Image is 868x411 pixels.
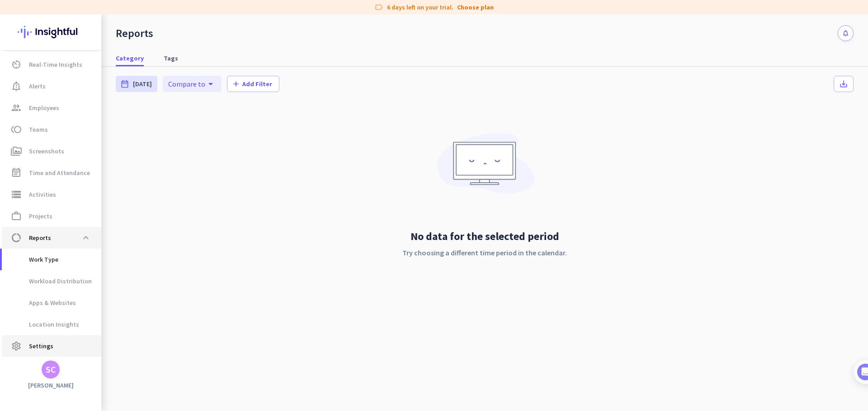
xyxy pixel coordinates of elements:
[2,314,101,335] a: Location Insights
[2,97,101,119] a: groupEmployees
[11,232,22,243] i: data_usage
[164,54,178,63] span: Tags
[402,229,567,244] h2: No data for the selected period
[29,167,90,178] span: Time and Attendance
[2,119,101,140] a: tollTeams
[2,75,101,97] a: notification_importantAlerts
[2,335,101,357] a: settingsSettings
[842,29,849,37] i: notifications
[11,146,22,157] i: perm_media
[29,102,59,113] span: Employees
[29,189,56,200] span: Activities
[2,227,101,249] a: data_usageReportsexpand_less
[834,76,854,92] button: save_alt
[402,247,567,258] p: Try choosing a different time period in the calendar.
[9,249,58,270] span: Work Type
[11,189,22,200] i: storage
[29,81,46,92] span: Alerts
[2,205,101,227] a: work_outlineProjects
[9,270,92,292] span: Workload Distribution
[11,341,22,351] i: settings
[838,25,854,41] button: notifications
[2,292,101,314] a: Apps & Websites
[2,140,101,162] a: perm_mediaScreenshots
[11,59,22,70] i: av_timer
[11,102,22,113] i: group
[11,211,22,222] i: work_outline
[18,14,84,50] img: Insightful logo
[433,126,537,207] img: No data
[116,54,144,63] span: Category
[120,79,129,88] i: date_range
[9,314,79,335] span: Location Insights
[9,292,76,314] span: Apps & Websites
[46,365,56,374] div: SC
[457,3,494,12] a: Choose plan
[231,79,241,88] i: add
[29,124,48,135] span: Teams
[11,81,22,92] i: notification_important
[29,146,64,157] span: Screenshots
[2,270,101,292] a: Workload Distribution
[168,79,205,88] span: Compare to
[78,230,94,246] button: expand_less
[374,3,383,12] i: label
[133,79,152,88] span: [DATE]
[2,54,101,75] a: av_timerReal-Time Insights
[11,167,22,178] i: event_note
[227,76,279,92] button: addAdd Filter
[2,184,101,205] a: storageActivities
[205,79,216,89] i: arrow_drop_down
[29,232,51,243] span: Reports
[116,27,153,40] div: Reports
[839,79,848,88] i: save_alt
[2,249,101,270] a: Work Type
[29,341,53,351] span: Settings
[11,124,22,135] i: toll
[29,59,82,70] span: Real-Time Insights
[2,162,101,184] a: event_noteTime and Attendance
[29,211,52,222] span: Projects
[242,79,272,88] span: Add Filter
